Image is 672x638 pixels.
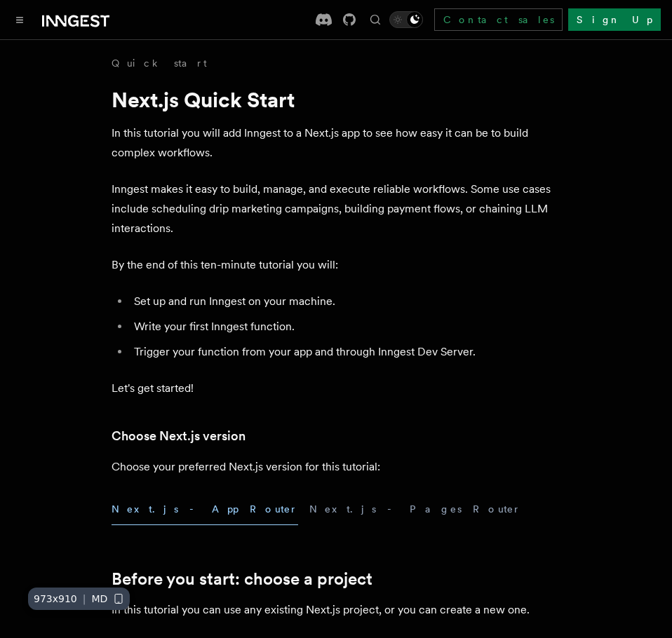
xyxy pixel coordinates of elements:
[112,87,560,112] h1: Next.js Quick Start
[309,494,521,525] button: Next.js - Pages Router
[112,379,560,398] p: Let's get started!
[112,600,560,620] p: In this tutorial you can use any existing Next.js project, or you can create a new one.
[112,179,560,238] p: Inngest makes it easy to build, manage, and execute reliable workflows. Some use cases include sc...
[130,292,560,311] li: Set up and run Inngest on your machine.
[130,317,560,337] li: Write your first Inngest function.
[112,457,560,477] p: Choose your preferred Next.js version for this tutorial:
[112,426,246,446] a: Choose Next.js version
[112,569,372,589] a: Before you start: choose a project
[434,8,563,31] a: Contact sales
[367,11,384,28] button: Find something...
[112,494,298,525] button: Next.js - App Router
[112,56,207,70] a: Quick start
[112,123,560,163] p: In this tutorial you will add Inngest to a Next.js app to see how easy it can be to build complex...
[130,342,560,362] li: Trigger your function from your app and through Inngest Dev Server.
[11,11,28,28] button: Toggle navigation
[389,11,423,28] button: Toggle dark mode
[568,8,661,31] a: Sign Up
[112,255,560,275] p: By the end of this ten-minute tutorial you will:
